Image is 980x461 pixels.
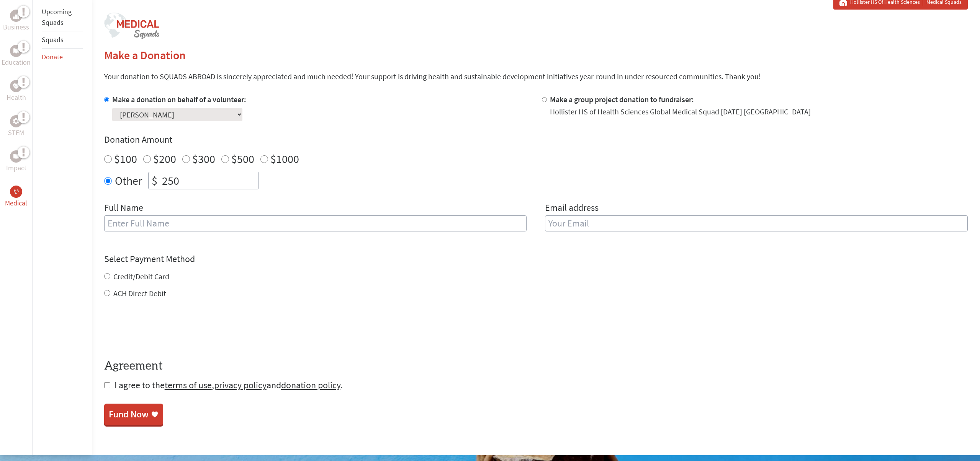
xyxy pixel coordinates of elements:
div: Hollister HS of Health Sciences Global Medical Squad [DATE] [GEOGRAPHIC_DATA] [550,106,811,117]
h4: Agreement [104,359,968,373]
label: Full Name [104,202,143,215]
a: BusinessBusiness [3,10,29,33]
h4: Donation Amount [104,134,968,146]
h4: Select Payment Method [104,253,968,265]
img: logo-medical-squads.png [104,13,159,39]
p: Education [2,57,31,68]
label: $300 [192,151,215,166]
label: Email address [545,202,599,215]
p: Medical [5,198,27,209]
p: Impact [6,163,26,173]
input: Enter Full Name [104,215,527,231]
div: Health [10,80,22,92]
li: Squads [42,31,83,49]
a: HealthHealth [7,80,26,103]
img: Medical [13,189,19,195]
a: EducationEducation [2,45,31,68]
a: MedicalMedical [5,186,27,209]
a: Donate [42,52,63,61]
a: terms of use [165,379,212,391]
label: Other [115,172,142,189]
p: Business [3,22,29,33]
a: Fund Now [104,404,163,425]
label: $100 [114,151,137,166]
div: Business [10,10,22,22]
p: Your donation to SQUADS ABROAD is sincerely appreciated and much needed! Your support is driving ... [104,71,968,82]
label: Make a group project donation to fundraiser: [550,94,694,104]
label: ACH Direct Debit [113,288,166,298]
li: Upcoming Squads [42,3,83,31]
label: $200 [153,151,176,166]
div: Impact [10,150,22,163]
img: STEM [13,118,19,124]
label: Credit/Debit Card [113,272,169,281]
a: privacy policy [214,379,267,391]
h2: Make a Donation [104,48,968,62]
span: I agree to the , and . [115,379,343,391]
label: $500 [231,151,254,166]
a: donation policy [281,379,340,391]
input: Your Email [545,215,968,231]
div: Fund Now [109,408,149,420]
img: Impact [13,154,19,159]
img: Business [13,13,19,19]
img: Education [13,48,19,54]
li: Donate [42,49,83,65]
label: Make a donation on behalf of a volunteer: [112,94,246,104]
a: Upcoming Squads [42,7,72,27]
a: Squads [42,35,64,44]
a: STEMSTEM [8,115,24,138]
input: Enter Amount [160,172,258,189]
div: STEM [10,115,22,127]
div: Education [10,45,22,57]
a: ImpactImpact [6,150,26,173]
p: STEM [8,127,24,138]
img: Health [13,83,19,88]
div: $ [149,172,160,189]
p: Health [7,92,26,103]
iframe: reCAPTCHA [104,314,221,344]
div: Medical [10,186,22,198]
label: $1000 [270,151,299,166]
